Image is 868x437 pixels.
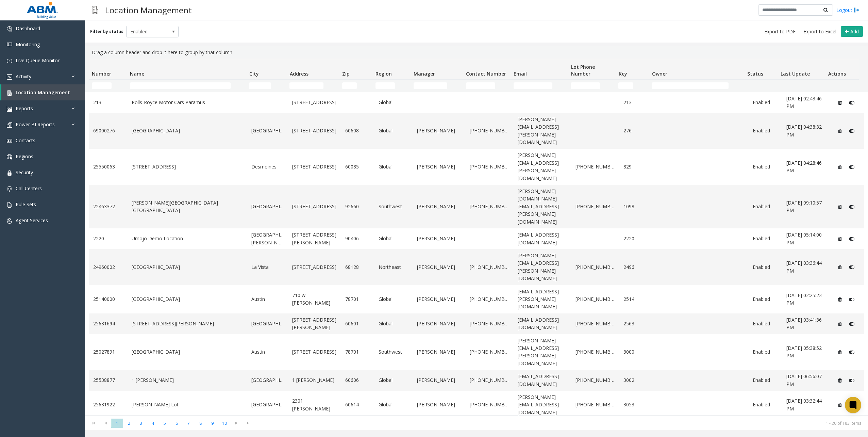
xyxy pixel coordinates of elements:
[135,419,147,428] span: Page 3
[786,292,822,306] span: [DATE] 02:25:23 PM
[342,82,357,89] input: Zip Filter
[171,419,183,428] span: Page 6
[132,99,244,106] a: Rolls-Royce Motor Cars Paramus
[292,263,337,271] a: [STREET_ADDRESS]
[292,348,337,356] a: [STREET_ADDRESS]
[834,201,845,212] button: Delete
[85,59,868,415] div: Data table
[753,235,778,242] a: Enabled
[575,295,615,303] a: [PHONE_NUMBER]
[417,401,462,408] a: [PERSON_NAME]
[130,82,231,89] input: Name Filter
[575,163,615,171] a: [PHONE_NUMBER]
[373,80,411,92] td: Region Filter
[16,201,36,208] span: Rule Sets
[786,344,826,360] a: [DATE] 05:38:52 PM
[518,337,567,368] a: [PERSON_NAME][EMAIL_ADDRESS][PERSON_NAME][DOMAIN_NAME]
[470,203,510,210] a: [PHONE_NUMBER]
[249,82,271,89] input: City Filter
[781,70,810,77] span: Last Update
[292,231,337,246] a: [STREET_ADDRESS][PERSON_NAME]
[292,127,337,134] a: [STREET_ADDRESS]
[130,70,144,77] span: Name
[623,99,649,106] a: 213
[89,80,127,92] td: Number Filter
[7,170,12,176] img: 'icon'
[7,154,12,160] img: 'icon'
[132,235,244,242] a: Umojo Demo Location
[417,320,462,327] a: [PERSON_NAME]
[470,320,510,327] a: [PHONE_NUMBER]
[834,400,845,410] button: Delete
[786,317,822,330] span: [DATE] 03:41:36 PM
[834,162,845,173] button: Delete
[834,97,845,108] button: Delete
[251,263,284,271] a: La Vista
[850,28,859,35] span: Add
[834,294,845,305] button: Delete
[127,80,246,92] td: Name Filter
[102,2,195,18] h3: Location Management
[379,127,409,134] a: Global
[93,320,123,327] a: 25631694
[379,401,409,408] a: Global
[803,28,836,35] span: Export to Excel
[93,376,123,384] a: 25538877
[206,419,218,428] span: Page 9
[92,2,98,18] img: pageIcon
[762,27,798,36] button: Export to PDF
[345,263,371,271] a: 68128
[7,106,12,112] img: 'icon'
[16,57,60,64] span: Live Queue Monitor
[7,58,12,64] img: 'icon'
[290,70,308,77] span: Address
[623,127,649,134] a: 276
[292,397,337,412] a: 2301 [PERSON_NAME]
[417,348,462,356] a: [PERSON_NAME]
[619,70,627,77] span: Key
[470,163,510,171] a: [PHONE_NUMBER]
[623,401,649,408] a: 3053
[345,163,371,171] a: 60085
[251,295,284,303] a: Austin
[753,99,778,106] a: Enabled
[287,80,339,92] td: Address Filter
[568,80,616,92] td: Lot Phone Number Filter
[147,419,159,428] span: Page 4
[92,70,111,77] span: Number
[414,82,448,89] input: Manager Filter
[786,398,822,411] span: [DATE] 03:32:44 PM
[841,26,863,37] button: Add
[292,99,337,106] a: [STREET_ADDRESS]
[786,292,826,307] a: [DATE] 02:25:23 PM
[7,74,12,80] img: 'icon'
[514,82,552,89] input: Email Filter
[745,80,778,92] td: Status Filter
[7,122,12,128] img: 'icon'
[575,401,615,408] a: [PHONE_NUMBER]
[292,163,337,171] a: [STREET_ADDRESS]
[7,186,12,192] img: 'icon'
[845,262,858,273] button: Disable
[379,348,409,356] a: Southwest
[16,153,33,160] span: Regions
[845,126,858,136] button: Disable
[801,27,839,36] button: Export to Excel
[93,235,123,242] a: 2220
[470,348,510,356] a: [PHONE_NUMBER]
[379,163,409,171] a: Global
[417,235,462,242] a: [PERSON_NAME]
[379,320,409,327] a: Global
[470,127,510,134] a: [PHONE_NUMBER]
[825,80,859,92] td: Actions Filter
[845,97,858,108] button: Disable
[218,419,230,428] span: Page 10
[511,80,568,92] td: Email Filter
[249,70,259,77] span: City
[786,260,822,274] span: [DATE] 03:36:44 PM
[16,89,70,96] span: Location Management
[93,263,123,271] a: 24960002
[242,418,254,428] span: Go to the last page
[786,160,822,174] span: [DATE] 04:28:46 PM
[623,235,649,242] a: 2220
